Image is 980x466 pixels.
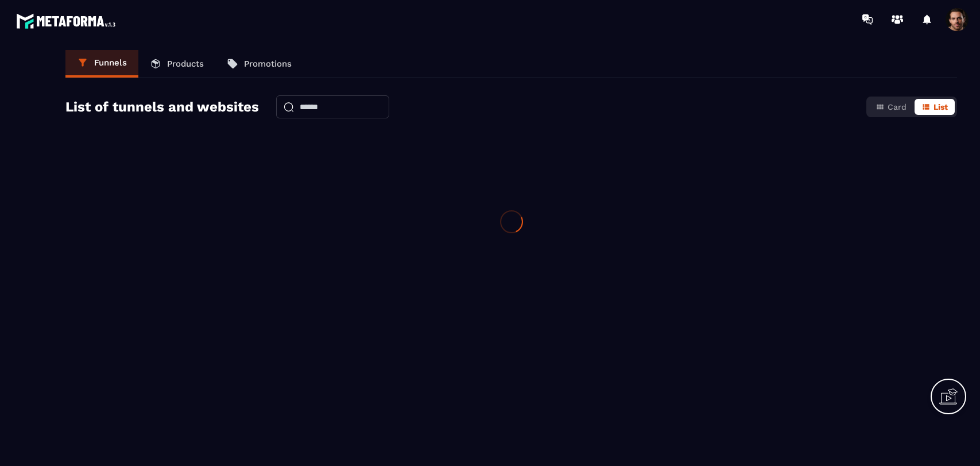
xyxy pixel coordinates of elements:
[933,102,948,111] span: List
[244,59,292,69] p: Promotions
[94,57,127,68] p: Funnels
[888,102,907,111] span: Card
[138,50,215,78] a: Products
[16,10,119,32] img: logo
[869,99,913,115] button: Card
[65,50,138,78] a: Funnels
[215,50,303,78] a: Promotions
[65,95,259,118] h2: List of tunnels and websites
[167,59,204,69] p: Products
[915,99,955,115] button: List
